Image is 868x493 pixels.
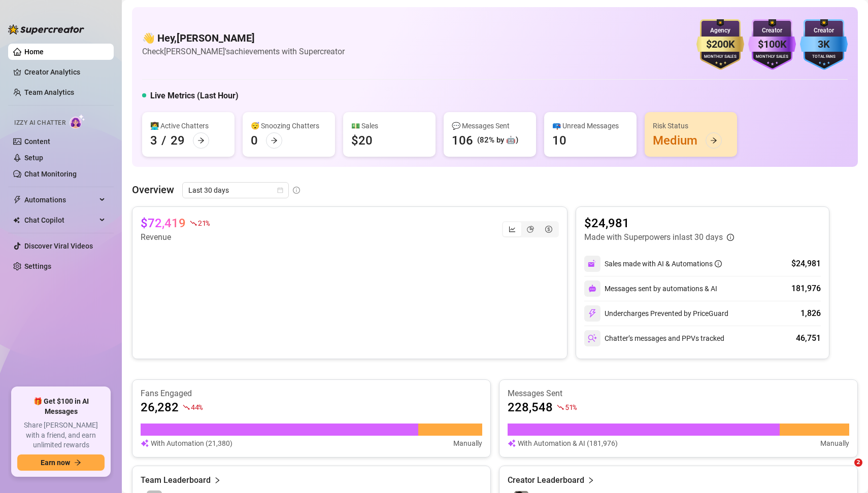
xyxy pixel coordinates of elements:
span: arrow-right [74,459,81,466]
span: arrow-right [710,137,717,144]
img: gold-badge-CigiZidd.svg [696,19,744,70]
span: thunderbolt [13,196,21,204]
a: Creator Analytics [24,64,106,80]
article: 26,282 [141,399,179,415]
div: $24,981 [791,258,821,270]
a: Setup [24,154,43,162]
div: 💵 Sales [351,120,427,131]
img: svg%3e [588,309,597,318]
a: Content [24,137,50,146]
span: fall [183,404,190,411]
span: pie-chart [527,226,534,233]
button: Earn nowarrow-right [17,454,105,471]
article: Check [PERSON_NAME]'s achievements with Supercreator [142,45,345,58]
div: Agency [696,26,744,36]
article: With Automation & AI (181,976) [518,438,618,449]
h4: 👋 Hey, [PERSON_NAME] [142,31,345,45]
span: Izzy AI Chatter [14,118,65,128]
span: 51 % [565,402,577,412]
div: Risk Status [653,120,729,131]
img: svg%3e [588,259,597,268]
article: Creator Leaderboard [508,474,584,486]
div: $20 [351,132,373,149]
div: 📪 Unread Messages [552,120,628,131]
div: 106 [452,132,473,149]
img: svg%3e [141,438,149,449]
img: logo-BBDzfeDw.svg [8,24,84,34]
article: Overview [132,182,174,197]
div: (82% by 🤖) [477,134,518,147]
span: info-circle [727,234,734,241]
span: calendar [277,187,283,193]
div: 1,826 [800,307,821,320]
article: $72,419 [141,215,186,231]
span: 🎁 Get $100 in AI Messages [17,397,105,416]
h5: Live Metrics (Last Hour) [150,90,239,102]
article: Team Leaderboard [141,474,211,486]
div: $100K [748,37,796,52]
div: Total Fans [800,54,848,60]
div: 0 [251,132,258,149]
div: Chatter’s messages and PPVs tracked [584,330,724,346]
span: 44 % [191,402,203,412]
div: 😴 Snoozing Chatters [251,120,327,131]
article: With Automation (21,380) [151,438,232,449]
img: svg%3e [508,438,516,449]
img: svg%3e [588,285,596,293]
div: $200K [696,37,744,52]
div: segmented control [502,221,559,237]
span: Chat Copilot [24,212,96,228]
div: Creator [748,26,796,36]
span: 21 % [198,218,210,228]
span: dollar-circle [545,226,552,233]
article: Manually [820,438,849,449]
div: Creator [800,26,848,36]
article: Made with Superpowers in last 30 days [584,231,723,243]
img: blue-badge-DgoSNQY1.svg [800,19,848,70]
a: Chat Monitoring [24,170,77,178]
img: purple-badge-B9DA21FR.svg [748,19,796,70]
span: 2 [854,459,862,467]
img: svg%3e [588,334,597,343]
span: right [587,474,594,486]
span: Earn now [41,459,70,467]
article: Fans Engaged [141,388,482,399]
article: $24,981 [584,215,734,231]
article: Manually [453,438,482,449]
span: fall [557,404,564,411]
div: 46,751 [796,332,821,344]
div: Undercharges Prevented by PriceGuard [584,305,728,322]
div: Monthly Sales [696,54,744,60]
div: 3K [800,37,848,52]
a: Team Analytics [24,88,74,96]
a: Settings [24,262,51,270]
img: Chat Copilot [13,217,20,224]
div: Messages sent by automations & AI [584,280,717,297]
article: Messages Sent [508,388,849,399]
span: Automations [24,192,96,208]
div: 29 [171,132,185,149]
span: fall [190,220,197,227]
span: right [214,474,221,486]
div: Monthly Sales [748,54,796,60]
span: Last 30 days [188,183,283,198]
img: AI Chatter [70,114,85,129]
div: 10 [552,132,566,149]
div: 181,976 [791,283,821,295]
span: arrow-right [271,137,278,144]
div: 💬 Messages Sent [452,120,528,131]
div: 3 [150,132,157,149]
span: Share [PERSON_NAME] with a friend, and earn unlimited rewards [17,420,105,450]
span: info-circle [293,187,300,194]
iframe: Intercom live chat [833,459,858,483]
article: Revenue [141,231,210,243]
div: 👩‍💻 Active Chatters [150,120,226,131]
a: Discover Viral Videos [24,242,93,250]
article: 228,548 [508,399,553,415]
span: arrow-right [197,137,205,144]
span: line-chart [509,226,516,233]
a: Home [24,48,44,56]
span: info-circle [715,260,722,267]
div: Sales made with AI & Automations [605,258,722,269]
